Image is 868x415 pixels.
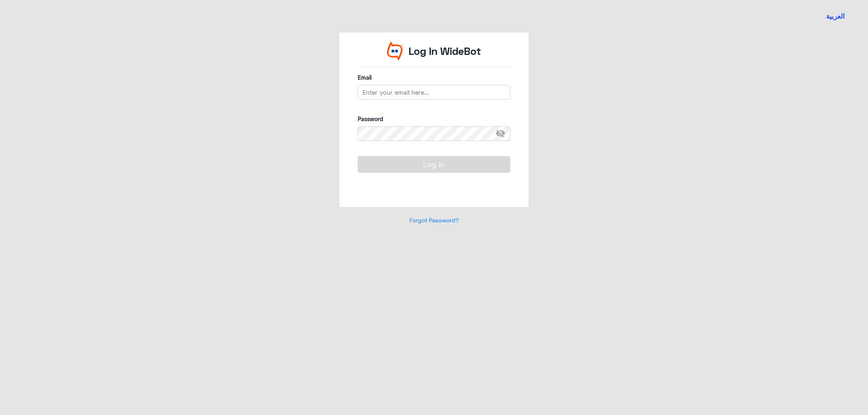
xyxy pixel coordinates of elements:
button: العربية [826,11,845,22]
a: Forgot Password? [409,217,459,224]
button: Log In [358,156,510,172]
label: Password [358,115,510,123]
span: visibility_off [496,126,510,141]
img: Widebot Logo [387,41,402,61]
label: Email [358,73,510,82]
a: Switch language [821,6,850,26]
input: Enter your email here... [358,85,510,100]
p: Log In WideBot [409,43,481,59]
